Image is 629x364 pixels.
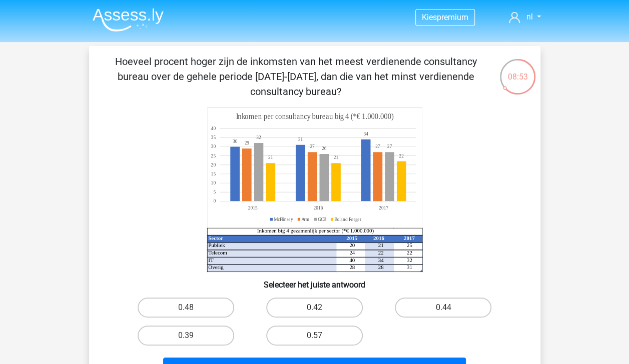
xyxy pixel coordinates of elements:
[505,11,544,23] a: nl
[211,143,216,149] tspan: 30
[232,138,237,144] tspan: 30
[346,235,357,241] tspan: 2015
[213,189,216,195] tspan: 5
[211,161,216,167] tspan: 20
[310,143,380,149] tspan: 2727
[105,272,524,289] h6: Selecteer het juiste antwoord
[406,257,412,263] tspan: 32
[406,264,412,270] tspan: 31
[349,264,355,270] tspan: 28
[256,134,261,140] tspan: 32
[399,152,403,158] tspan: 22
[349,257,355,263] tspan: 40
[334,216,362,222] tspan: Boland Rerger
[211,134,216,140] tspan: 35
[211,180,216,186] tspan: 10
[211,152,216,158] tspan: 25
[208,257,214,263] tspan: IT
[378,257,383,263] tspan: 34
[406,249,412,255] tspan: 22
[213,198,216,204] tspan: 0
[395,297,491,317] label: 0.44
[378,249,383,255] tspan: 22
[363,131,368,137] tspan: 34
[318,216,327,222] tspan: GCB
[138,325,234,345] label: 0.39
[349,249,355,255] tspan: 24
[378,242,383,248] tspan: 21
[105,54,487,99] p: Hoeveel procent hoger zijn de inkomsten van het meest verdienende consultancy bureau over de gehe...
[248,205,388,211] tspan: 201520162017
[208,249,227,255] tspan: Telecom
[298,136,303,142] tspan: 31
[526,12,532,21] span: nl
[437,12,468,22] span: premium
[244,140,249,146] tspan: 29
[387,143,392,149] tspan: 27
[373,235,384,241] tspan: 2016
[349,242,355,248] tspan: 20
[211,125,216,131] tspan: 40
[257,227,374,234] tspan: Inkomen big 4 gezamenlijk per sector (*€ 1.000.000)
[93,8,164,31] img: Assessly
[499,58,536,83] div: 08:53
[208,235,223,241] tspan: Sector
[266,325,363,345] label: 0.57
[208,242,225,248] tspan: Publiek
[321,145,326,151] tspan: 26
[268,154,338,160] tspan: 2121
[208,264,224,270] tspan: Overig
[274,216,293,222] tspan: McFlinsey
[403,235,414,241] tspan: 2017
[416,10,474,24] a: Kiespremium
[211,171,216,177] tspan: 15
[266,297,363,317] label: 0.42
[236,112,393,121] tspan: Inkomen per consultancy bureau big 4 (*€ 1.000.000)
[301,216,309,222] tspan: Arm
[138,297,234,317] label: 0.48
[406,242,412,248] tspan: 25
[378,264,383,270] tspan: 28
[422,12,437,22] span: Kies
